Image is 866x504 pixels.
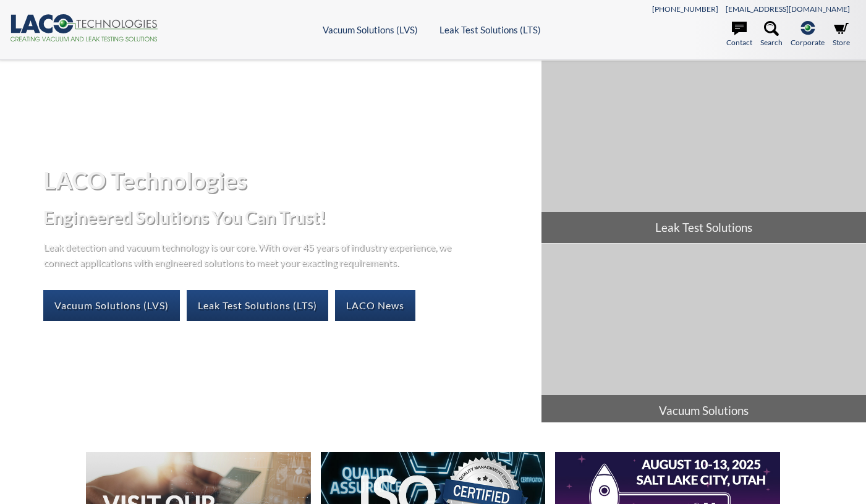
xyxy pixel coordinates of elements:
[43,290,180,321] a: Vacuum Solutions (LVS)
[760,21,783,48] a: Search
[187,290,328,321] a: Leak Test Solutions (LTS)
[652,4,718,14] a: [PHONE_NUMBER]
[43,165,532,195] h1: LACO Technologies
[541,244,866,426] a: Vacuum Solutions
[726,4,850,14] a: [EMAIL_ADDRESS][DOMAIN_NAME]
[43,206,532,229] h2: Engineered Solutions You Can Trust!
[541,212,866,243] span: Leak Test Solutions
[726,21,752,48] a: Contact
[323,24,418,35] a: Vacuum Solutions (LVS)
[43,239,457,270] p: Leak detection and vacuum technology is our core. With over 45 years of industry experience, we c...
[541,61,866,243] a: Leak Test Solutions
[335,290,415,321] a: LACO News
[791,36,825,48] span: Corporate
[541,395,866,426] span: Vacuum Solutions
[833,21,850,48] a: Store
[439,24,541,35] a: Leak Test Solutions (LTS)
